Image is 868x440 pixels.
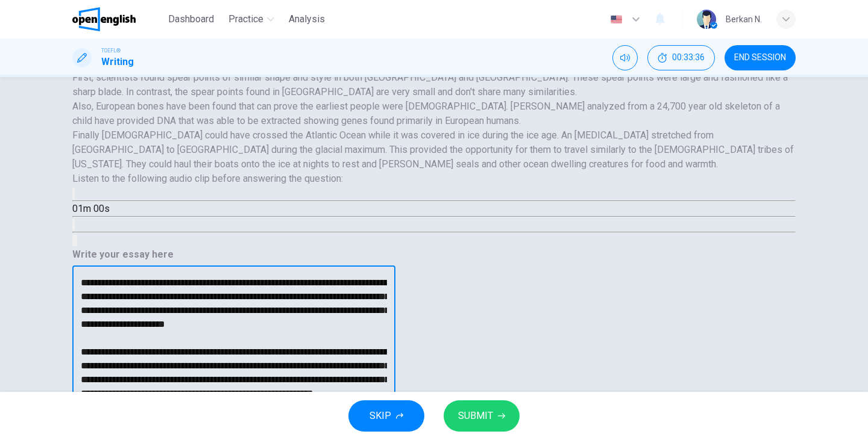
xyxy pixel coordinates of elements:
[72,247,395,262] h6: Write your essay here
[72,7,136,31] img: OpenEnglish logo
[458,407,493,424] span: SUBMIT
[72,128,796,172] h6: Finally [DEMOGRAPHIC_DATA] could have crossed the Atlantic Ocean while it was covered in ice duri...
[672,53,705,63] span: 00:33:36
[72,203,110,214] span: 01m 00s
[72,7,163,31] a: OpenEnglish logo
[101,55,134,69] h1: Writing
[647,45,715,70] div: Hide
[609,15,624,24] img: en
[726,12,762,26] div: Berkan N.
[72,99,796,128] h6: Also, European bones have been found that can prove the earliest people were [DEMOGRAPHIC_DATA]. ...
[72,172,796,186] h6: Listen to the following audio clip before answering the question :
[697,10,716,29] img: Profile picture
[725,45,796,70] button: END SESSION
[224,8,279,30] button: Practice
[228,12,263,26] span: Practice
[289,12,325,26] span: Analysis
[284,8,330,30] button: Analysis
[647,45,715,70] button: 00:33:36
[72,219,75,231] button: Click to see the audio transcription
[348,400,424,432] button: SKIP
[370,407,391,424] span: SKIP
[734,53,786,63] span: END SESSION
[72,70,796,99] h6: First, scientists found spear points of similar shape and style in both [GEOGRAPHIC_DATA] and [GE...
[101,46,121,55] span: TOEFL®
[163,8,219,30] button: Dashboard
[612,45,638,70] div: Mute
[168,12,214,26] span: Dashboard
[444,400,520,432] button: SUBMIT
